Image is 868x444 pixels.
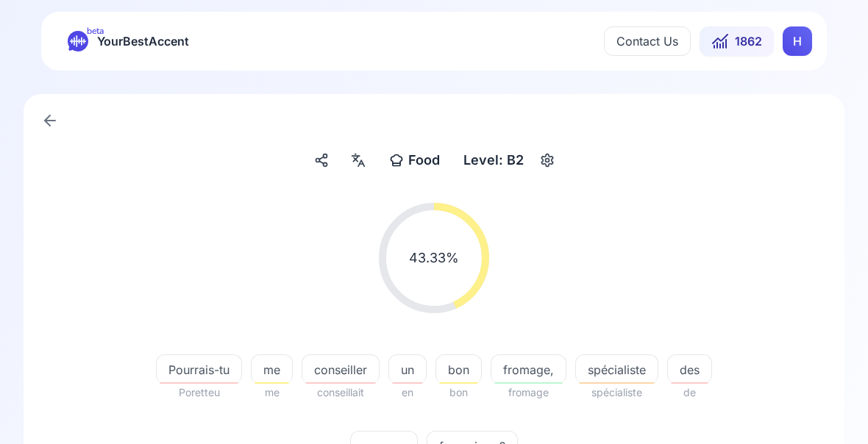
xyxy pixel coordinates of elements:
span: spécialiste [575,384,658,401]
span: Poretteu [156,384,242,401]
span: en [388,384,427,401]
span: de [667,384,712,401]
span: bon [435,384,482,401]
span: me [251,384,293,401]
span: fromage, [491,361,566,379]
span: conseillait [302,384,380,401]
span: des [668,361,711,379]
button: Contact Us [604,26,691,56]
span: spécialiste [576,361,658,379]
button: des [667,354,712,384]
span: un [389,361,426,379]
span: me [252,361,292,379]
span: 1862 [735,32,762,50]
button: 1862 [700,26,774,56]
span: Food [408,150,440,171]
span: Pourrais-tu [157,361,241,379]
a: betaYourBestAccent [56,31,201,51]
div: Level: B2 [458,147,530,173]
button: bon [435,354,482,384]
button: me [251,354,293,384]
span: bon [436,361,481,379]
span: 43.33 % [409,248,459,268]
button: Food [383,147,446,173]
span: YourBestAccent [97,31,189,51]
button: Level: B2 [458,147,559,173]
button: Pourrais-tu [156,354,242,384]
button: un [388,354,427,384]
span: fromage [491,384,566,401]
span: conseiller [302,361,379,379]
span: beta [87,25,104,37]
button: conseiller [302,354,380,384]
button: HH [783,26,812,56]
button: spécialiste [575,354,658,384]
button: fromage, [491,354,566,384]
div: H [783,26,812,56]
